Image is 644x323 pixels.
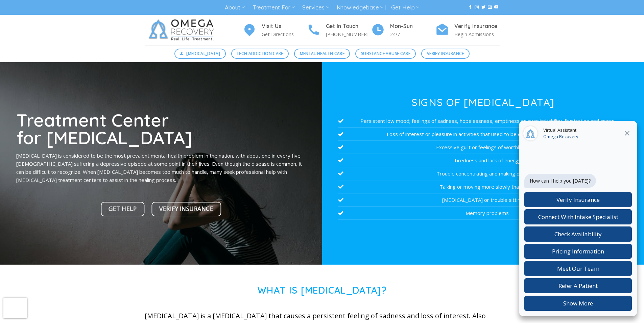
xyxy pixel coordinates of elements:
a: Get Help [391,1,419,14]
a: Substance Abuse Care [355,49,416,59]
p: 24/7 [390,30,435,38]
li: Excessive guilt or feelings of worthlessness [338,141,628,154]
img: Omega Recovery [145,15,221,45]
h4: Verify Insurance [454,22,500,31]
a: [MEDICAL_DATA] [174,49,226,59]
a: Send us an email [488,5,492,10]
p: Begin Admissions [454,30,500,38]
h4: Visit Us [262,22,307,31]
h4: Get In Touch [326,22,371,31]
span: Get Help [109,204,137,214]
li: Trouble concentrating and making decisions [338,167,628,180]
a: Tech Addiction Care [231,49,289,59]
h1: What is [MEDICAL_DATA]? [145,285,500,296]
a: Verify Insurance Begin Admissions [435,22,500,38]
h4: Mon-Sun [390,22,435,31]
a: Get In Touch [PHONE_NUMBER] [307,22,371,38]
p: [PHONE_NUMBER] [326,30,371,38]
a: Follow on Twitter [481,5,485,10]
li: Persistent low mood; feelings of sadness, hopelessness, emptiness or even irritability, frustrati... [338,114,628,128]
a: Verify Insurance [421,49,470,59]
span: [MEDICAL_DATA] [186,50,220,57]
a: Mental Health Care [294,49,350,59]
span: Verify Insurance [427,50,464,57]
li: [MEDICAL_DATA] or trouble sitting still [338,193,628,207]
span: Tech Addiction Care [237,50,283,57]
a: Treatment For [253,1,295,14]
li: Talking or moving more slowly than usual [338,180,628,193]
li: Tiredness and lack of energy [338,154,628,167]
a: Get Help [101,202,145,216]
p: Get Directions [262,30,307,38]
p: [MEDICAL_DATA] is considered to be the most prevalent mental health problem in the nation, with a... [16,152,306,184]
a: Knowledgebase [337,1,383,14]
li: Memory problems [338,207,628,220]
span: Substance Abuse Care [361,50,410,57]
span: Verify Insurance [159,204,213,214]
a: About [225,1,245,14]
h1: Treatment Center for [MEDICAL_DATA] [16,111,306,146]
h3: Signs of [MEDICAL_DATA] [338,97,628,107]
a: Services [302,1,329,14]
a: Follow on Facebook [468,5,472,10]
a: Follow on Instagram [475,5,479,10]
li: Loss of interest or pleasure in activities that used to be enjoyable; this can include sex [338,128,628,141]
a: Verify Insurance [151,202,221,216]
a: Visit Us Get Directions [243,22,307,38]
span: Mental Health Care [300,50,344,57]
a: Follow on YouTube [494,5,498,10]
